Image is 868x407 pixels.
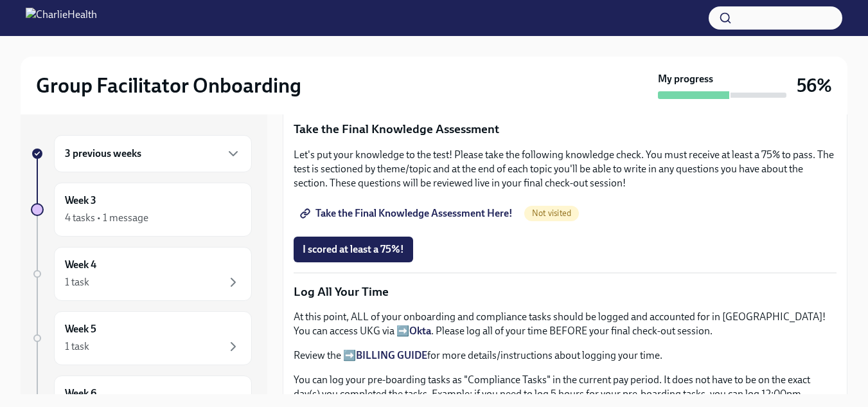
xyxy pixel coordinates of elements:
p: Take the Final Knowledge Assessment [294,121,837,138]
a: Okta [409,325,431,337]
strong: My progress [658,72,713,86]
h6: Week 4 [65,258,96,272]
span: Take the Final Knowledge Assessment Here! [303,207,513,220]
span: Not visited [524,208,579,218]
h6: Week 5 [65,322,96,336]
h6: Week 3 [65,194,96,208]
h3: 56% [797,74,832,97]
h6: Week 6 [65,386,96,401]
a: Week 41 task [31,247,252,301]
span: I scored at least a 75%! [303,243,404,256]
div: 4 tasks • 1 message [65,211,148,225]
h6: 3 previous weeks [65,147,141,161]
button: I scored at least a 75%! [294,237,413,262]
div: 1 task [65,275,89,289]
p: At this point, ALL of your onboarding and compliance tasks should be logged and accounted for in ... [294,310,837,338]
h2: Group Facilitator Onboarding [36,73,301,98]
div: 3 previous weeks [54,135,252,172]
img: CharlieHealth [26,8,97,28]
div: 1 task [65,339,89,354]
a: Week 34 tasks • 1 message [31,183,252,237]
a: Take the Final Knowledge Assessment Here! [294,201,522,226]
p: Review the ➡️ for more details/instructions about logging your time. [294,348,837,363]
a: BILLING GUIDE [356,349,427,361]
p: Log All Your Time [294,284,837,300]
a: Week 51 task [31,311,252,365]
p: Let's put your knowledge to the test! Please take the following knowledge check. You must receive... [294,148,837,190]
